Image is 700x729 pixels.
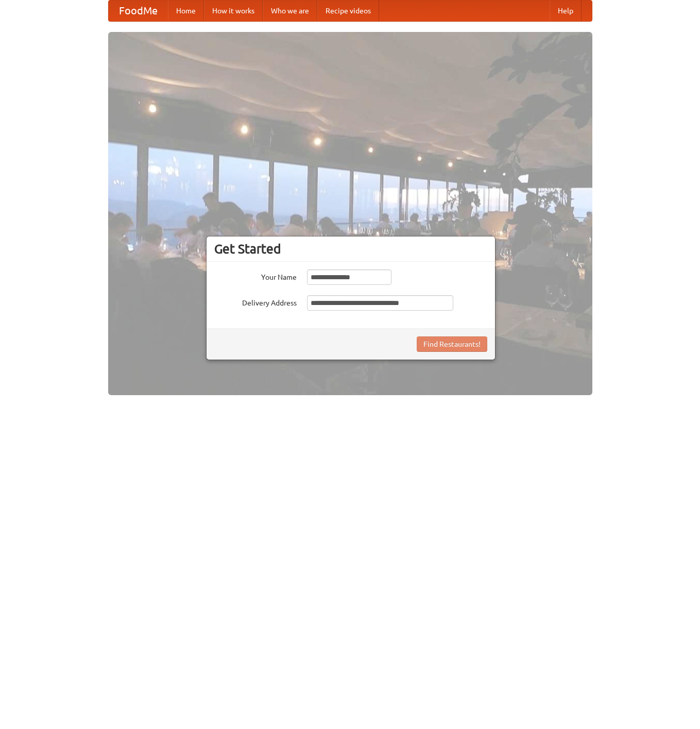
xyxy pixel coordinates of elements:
[317,1,379,21] a: Recipe videos
[214,295,297,308] label: Delivery Address
[417,336,487,352] button: Find Restaurants!
[263,1,317,21] a: Who we are
[204,1,263,21] a: How it works
[550,1,582,21] a: Help
[168,1,204,21] a: Home
[214,241,487,257] h3: Get Started
[109,1,168,21] a: FoodMe
[214,269,297,282] label: Your Name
